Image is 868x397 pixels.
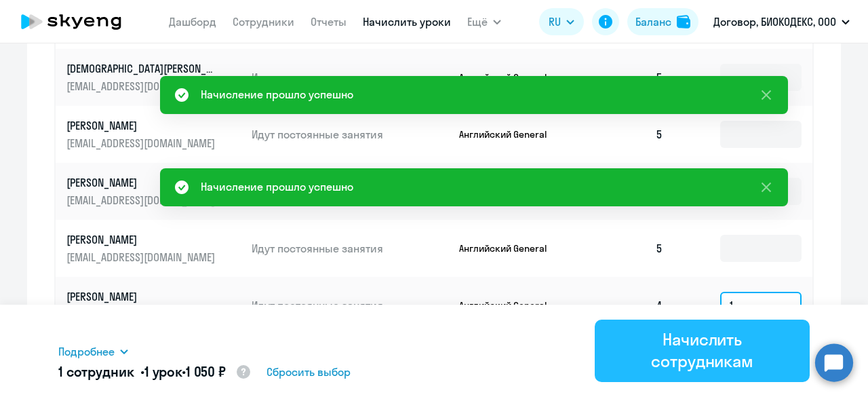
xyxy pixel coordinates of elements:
p: [DEMOGRAPHIC_DATA][PERSON_NAME] [66,61,218,76]
span: RU [549,14,561,30]
div: Начислить сотрудникам [614,328,791,372]
img: balance [677,15,690,29]
button: Ещё [467,8,501,35]
a: Сотрудники [233,15,294,29]
p: [EMAIL_ADDRESS][DOMAIN_NAME] [66,250,218,265]
a: [DEMOGRAPHIC_DATA][PERSON_NAME][EMAIL_ADDRESS][DOMAIN_NAME] [66,61,241,94]
a: [PERSON_NAME][EMAIL_ADDRESS][DOMAIN_NAME] [66,175,241,208]
div: Начисление прошло успешно [201,86,353,102]
span: Подробнее [58,343,115,360]
button: Балансbalance [627,8,698,35]
p: Английский General [459,71,561,83]
span: Ещё [467,14,488,30]
td: 8 [579,163,674,220]
a: [PERSON_NAME][EMAIL_ADDRESS][DOMAIN_NAME] [66,118,241,151]
button: RU [539,8,584,35]
p: [PERSON_NAME] [66,232,218,247]
td: 5 [579,106,674,163]
p: [PERSON_NAME] [66,289,218,304]
p: Идут постоянные занятия [252,70,448,85]
p: [PERSON_NAME] [66,175,218,190]
button: Начислить сотрудникам [595,320,810,382]
span: Сбросить выбор [267,364,351,380]
a: Отчеты [311,15,347,29]
a: Дашборд [169,15,216,29]
p: Английский General [459,299,561,311]
td: 4 [579,277,674,334]
a: [PERSON_NAME][EMAIL_ADDRESS][DOMAIN_NAME] [66,232,241,265]
p: [EMAIL_ADDRESS][DOMAIN_NAME] [66,136,218,151]
p: Английский General [459,128,561,140]
p: Идут постоянные занятия [252,127,448,142]
p: Идут постоянные занятия [252,298,448,313]
button: Договор, БИОКОДЕКС, ООО [707,5,856,38]
span: 1 урок [144,363,182,380]
div: Начисление прошло успешно [201,178,353,195]
p: [EMAIL_ADDRESS][DOMAIN_NAME] [66,193,218,208]
p: Идут постоянные занятия [252,241,448,256]
div: Баланс [635,14,671,30]
span: 1 050 ₽ [186,363,226,380]
a: [PERSON_NAME][EMAIL_ADDRESS][DOMAIN_NAME] [66,289,241,322]
p: [EMAIL_ADDRESS][DOMAIN_NAME] [66,79,218,94]
p: [PERSON_NAME] [66,118,218,133]
td: 5 [579,220,674,277]
p: Английский General [459,242,561,254]
h5: 1 сотрудник • • [58,362,252,383]
a: Начислить уроки [363,15,451,29]
p: Договор, БИОКОДЕКС, ООО [713,14,836,30]
td: 5 [579,49,674,106]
